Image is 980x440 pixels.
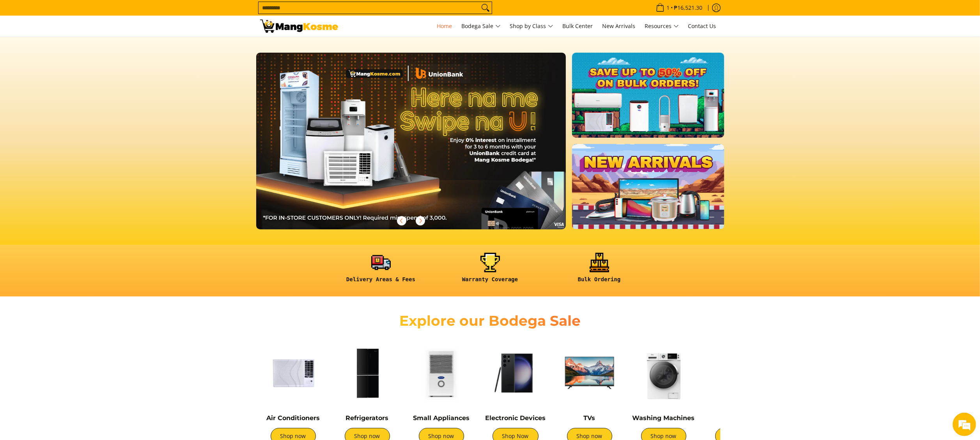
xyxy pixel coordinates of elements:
[631,340,697,406] img: Washing Machines
[45,98,108,177] span: We're online!
[439,253,541,289] a: <h6><strong>Warranty Coverage</strong></h6>
[412,212,429,229] button: Next
[666,5,671,11] span: 1
[688,22,716,30] span: Contact Us
[673,5,704,11] span: ₱16,521.30
[393,212,410,229] button: Previous
[128,4,147,23] div: Minimize live chat window
[506,16,557,37] a: Shop by Class
[654,4,705,12] span: •
[377,312,603,330] h2: Explore our Bodega Sale
[458,16,505,37] a: Bodega Sale
[556,340,623,406] img: TVs
[4,213,149,240] textarea: Type your message and hit 'Enter'
[633,414,695,422] a: Washing Machines
[510,21,553,31] span: Shop by Class
[705,340,771,406] img: Cookers
[260,20,338,33] img: Mang Kosme: Your Home Appliances Warehouse Sale Partner!
[479,2,492,14] button: Search
[645,21,679,31] span: Resources
[437,22,452,30] span: Home
[549,253,650,289] a: <h6><strong>Bulk Ordering</strong></h6>
[433,16,456,37] a: Home
[408,340,475,406] img: Small Appliances
[641,16,683,37] a: Resources
[485,414,546,422] a: Electronic Devices
[599,16,640,37] a: New Arrivals
[559,16,597,37] a: Bulk Center
[346,16,720,37] nav: Main Menu
[266,414,320,422] a: Air Conditioners
[603,22,636,30] span: New Arrivals
[462,21,501,31] span: Bodega Sale
[41,44,131,54] div: Chat with us now
[584,414,595,422] a: TVs
[684,16,720,37] a: Contact Us
[330,253,432,289] a: <h6><strong>Delivery Areas & Fees</strong></h6>
[346,414,389,422] a: Refrigerators
[563,22,593,30] span: Bulk Center
[413,414,470,422] a: Small Appliances
[260,340,326,406] img: Air Conditioners
[482,340,549,406] img: Electronic Devices
[334,340,401,406] img: Refrigerators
